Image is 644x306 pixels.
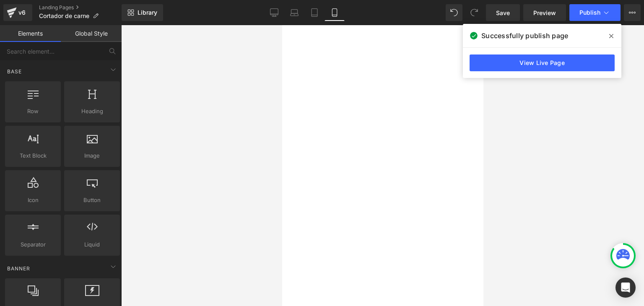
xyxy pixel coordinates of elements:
span: Save [496,8,510,17]
span: Library [138,9,157,16]
span: Icon [8,196,58,205]
span: Text Block [8,151,58,160]
a: v6 [3,4,32,21]
span: Cortador de carne [39,13,89,19]
a: Laptop [284,4,304,21]
span: Liquid [67,240,117,249]
button: Redo [466,4,483,21]
span: Image [67,151,117,160]
div: v6 [17,7,27,18]
span: Heading [67,107,117,116]
span: Button [67,196,117,205]
div: Open Intercom Messenger [615,277,636,298]
button: Publish [569,4,621,21]
a: Desktop [264,4,284,21]
a: Mobile [325,4,345,21]
span: Successfully publish page [481,31,568,41]
a: New Library [122,4,163,21]
a: Tablet [304,4,325,21]
button: Undo [446,4,462,21]
span: Base [6,67,23,75]
span: Publish [579,9,600,16]
a: Preview [523,4,566,21]
span: Separator [8,240,58,249]
span: Banner [6,265,31,272]
a: Landing Pages [39,4,122,11]
a: Global Style [61,25,122,42]
span: Row [8,107,58,116]
button: More [624,4,641,21]
a: View Live Page [470,54,615,71]
span: Preview [533,8,556,17]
